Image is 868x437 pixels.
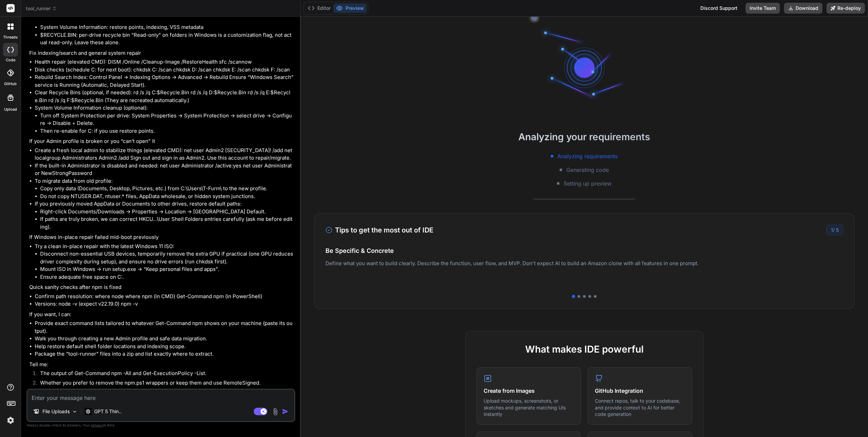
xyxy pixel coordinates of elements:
li: Do not copy NTUSER.DAT, ntuser.* files, AppData wholesale, or hidden system junctions. [40,193,294,200]
button: Preview [333,3,367,13]
button: Download [784,3,822,14]
button: Editor [305,3,333,13]
p: Connect repos, talk to your codebase, and provide context to AI for better code generation [595,398,685,418]
h2: What makes IDE powerful [477,342,692,356]
li: Provide exact command lists tailored to whatever Get-Command npm shows on your machine (paste its... [35,320,294,335]
li: Create a fresh local admin to stabilize things (elevated CMD): net user Admin2 [SECURITY_DATA]! /... [35,147,294,162]
li: Turn off System Protection per drive: System Properties → System Protection → select drive → Conf... [40,112,294,127]
li: Rebuild Search Index: Control Panel → Indexing Options → Advanced → Rebuild Ensure “Windows Searc... [35,74,294,89]
li: $RECYCLE.BIN: per-drive recycle bin “Read-only” on folders in Windows is a customization flag, no... [40,31,294,47]
li: Clear Recycle Bins (optional, if needed): rd /s /q C:$Recycle.Bin rd /s /q D:$Recycle.Bin rd /s /... [35,89,294,104]
div: / [827,225,843,235]
li: System Volume Information: restore points, indexing, VSS metadata [40,23,294,31]
li: Disconnect non-essential USB devices, temporarily remove the extra GPU if practical (one GPU redu... [40,250,294,265]
p: File Uploads [43,408,70,415]
button: Re-deploy [827,3,865,14]
li: Disk checks (schedule C: for next boot): chkdsk C: /scan chkdsk D: /scan chkdsk E: /scan chkdsk F... [35,66,294,74]
li: Package the “tool-runner” files into a zip and list exactly where to extract. [35,350,294,358]
li: To migrate data from old profile: [35,177,294,200]
h2: Analyzing your requirements [301,130,868,144]
li: Whether you prefer to remove the npm.ps1 wrappers or keep them and use RemoteSigned. [35,379,294,389]
p: If your Admin profile is broken or you “can’t open” it [29,137,294,145]
h4: Create from Images [484,387,574,395]
span: 1 [831,227,833,233]
h4: Be Specific & Concrete [325,246,843,255]
span: Generating code [566,166,609,174]
label: code [6,57,15,63]
p: Quick sanity checks after npm is fixed [29,284,294,291]
span: 5 [836,227,839,233]
label: threads [3,34,18,40]
h3: Tips to get the most out of IDE [325,225,433,235]
li: Mount ISO in Windows → run setup.exe → “Keep personal files and apps”. [40,265,294,273]
li: Ensure adequate free space on C:. [40,273,294,281]
li: Health repair (elevated CMD): DISM /Online /Cleanup-Image /RestoreHealth sfc /scannow [35,58,294,66]
p: If you want, I can: [29,311,294,319]
h4: GitHub Integration [595,387,685,395]
li: Walk you through creating a new Admin profile and safe data migration. [35,335,294,343]
p: Tell me: [29,361,294,369]
span: tool_runner [26,5,57,12]
span: Analyzing requirements [557,152,618,160]
label: Upload [4,107,17,112]
li: If the built-in Administrator is disabled and needed: net user Administrator /active:yes net user... [35,162,294,177]
li: Then re-enable for C: if you use restore points. [40,127,294,135]
label: GitHub [4,81,17,87]
div: Discord Support [696,3,741,14]
p: Always double-check its answers. Your in Bind [27,422,295,428]
span: Setting up preview [564,179,612,188]
li: Try a clean in-place repair with the latest Windows 11 ISO: [35,243,294,281]
li: Confirm path resolution: where node where npm (in CMD) Get-Command npm (in PowerShell) [35,293,294,301]
img: Pick Models [72,409,78,415]
img: GPT 5 Thinking High [85,408,91,415]
p: Fix indexing/search and general system repair [29,49,294,57]
li: Help restore default shell folder locations and indexing scope. [35,343,294,351]
li: In drive roots D:\ E:\ F:\ [35,16,294,47]
li: If paths are truly broken, we can correct HKCU...\User Shell Folders entries carefully (ask me be... [40,215,294,231]
li: The output of Get-Command npm -All and Get-ExecutionPolicy -List. [35,370,294,379]
img: icon [282,408,289,415]
button: Invite Team [746,3,780,14]
p: GPT 5 Thin.. [94,408,121,415]
li: Right-click Documents/Downloads → Properties → Location → [GEOGRAPHIC_DATA] Default. [40,208,294,216]
li: If you previously moved AppData or Documents to other drives, restore default paths: [35,200,294,231]
li: Copy only data (Documents, Desktop, Pictures, etc.) from C:\Users\T-Furm\ to the new profile. [40,185,294,193]
span: privacy [91,423,103,427]
p: If Windows in-place repair failed mid-boot previously [29,233,294,241]
li: Versions: node -v (expect v22.19.0) npm -v [35,300,294,308]
img: settings [5,415,16,426]
img: attachment [271,408,279,416]
li: System Volume Information cleanup (optional): [35,104,294,135]
p: Upload mockups, screenshots, or sketches and generate matching UIs instantly [484,398,574,418]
